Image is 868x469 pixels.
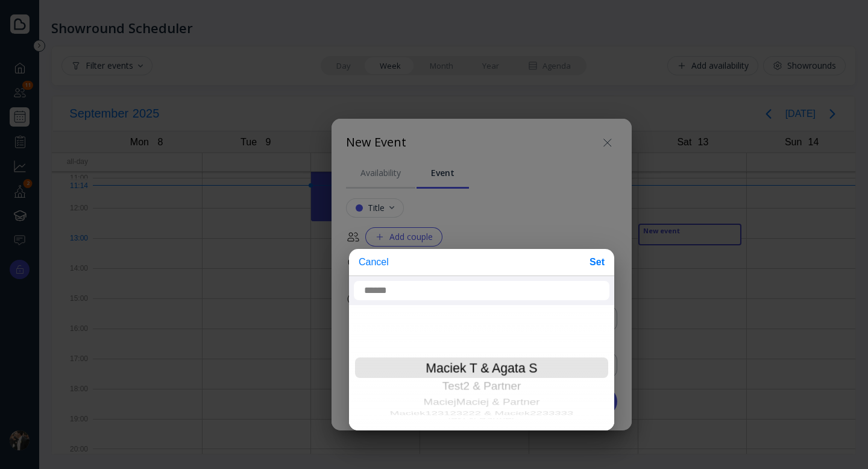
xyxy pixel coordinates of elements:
[356,408,606,418] div: Maciek123123222 & Maciek2233333
[354,251,394,273] button: Cancel
[355,394,608,409] div: MaciejMaciej & Partner
[359,417,605,420] div: test & Partner
[354,376,609,395] div: Test2 & Partner
[354,357,609,379] div: Maciek T & Agata S
[585,251,609,273] button: Set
